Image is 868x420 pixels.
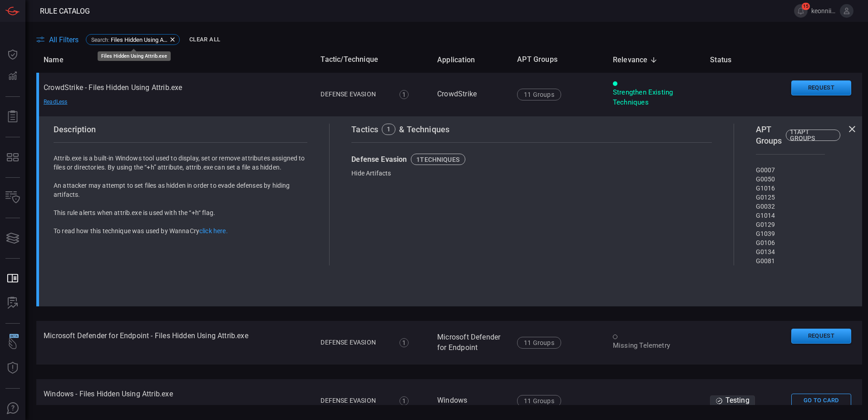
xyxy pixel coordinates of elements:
[613,341,695,350] div: Missing Telemetry
[756,220,825,229] div: G0129
[756,202,825,211] div: G0032
[2,357,24,379] button: Threat Intelligence
[2,268,24,290] button: Rule Catalog
[2,227,24,249] button: Cards
[44,99,107,106] div: Read Less
[49,35,79,44] span: All Filters
[2,292,24,314] button: ALERT ANALYSIS
[756,124,825,147] div: APT Groups
[791,394,851,408] button: Go To Card
[111,36,168,43] span: Files Hidden Using Attrib.exe
[794,4,808,18] button: 15
[2,44,24,65] button: Dashboard
[313,47,430,73] th: Tactic/Technique
[40,7,90,15] span: Rule Catalog
[2,398,24,420] button: Ask Us A Question
[54,181,307,199] p: An attacker may attempt to set files as hidden in order to evade defenses by hiding artifacts.
[351,124,711,135] div: Tactics & Techniques
[54,124,307,135] div: Description
[54,154,307,172] p: Attrib.exe is a built-in Windows tool used to display, set or remove attributes assigned to files...
[399,396,409,405] div: 1
[91,37,109,43] span: Search :
[510,47,606,73] th: APT Groups
[756,184,825,193] div: G1016
[416,156,459,163] div: 1 techniques
[2,106,24,128] button: Reports
[321,396,390,405] div: Defense Evasion
[387,126,390,132] div: 1
[756,193,825,202] div: G0125
[790,129,836,141] div: 11 APT GROUPS
[54,226,307,235] p: To read how this technique was used by WannaCry
[756,165,825,175] div: G0007
[187,33,222,47] button: Clear All
[430,321,510,365] td: Microsoft Defender for Endpoint
[710,55,743,65] span: Status
[791,329,851,344] button: Request
[756,229,825,238] div: G1039
[351,169,469,178] div: Hide Artifacts
[44,55,75,65] span: Name
[101,53,167,59] div: Files Hidden Using Attrib.exe
[811,7,836,15] span: keonnii.[PERSON_NAME]
[517,89,561,100] div: 11 Groups
[2,333,24,355] button: Wingman
[613,88,695,107] div: Strengthen Existing Techniques
[613,55,660,65] span: Relevance
[36,73,313,116] td: CrowdStrike - Files Hidden Using Attrib.exe
[756,238,825,247] div: G0106
[351,154,469,165] div: Defense Evasion
[2,65,24,87] button: Detections
[36,321,313,365] td: Microsoft Defender for Endpoint - Files Hidden Using Attrib.exe
[199,227,228,235] a: click here.
[54,208,307,217] p: This rule alerts when attrib.exe is used with the “+h“ flag.
[437,55,487,65] span: Application
[321,338,390,347] div: Defense Evasion
[2,187,24,209] button: Inventory
[321,90,390,99] div: Defense Evasion
[756,256,825,265] div: G0081
[710,395,755,406] div: Testing
[802,3,810,10] span: 15
[399,338,409,347] div: 1
[430,73,510,116] td: CrowdStrike
[517,395,561,407] div: 11 Groups
[756,247,825,256] div: G0134
[86,34,180,45] div: Search:Files Hidden Using Attrib.exe
[2,146,24,168] button: MITRE - Detection Posture
[399,90,409,99] div: 1
[756,211,825,220] div: G1014
[756,175,825,184] div: G0050
[517,337,561,349] div: 11 Groups
[36,35,79,44] button: All Filters
[791,80,851,95] button: Request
